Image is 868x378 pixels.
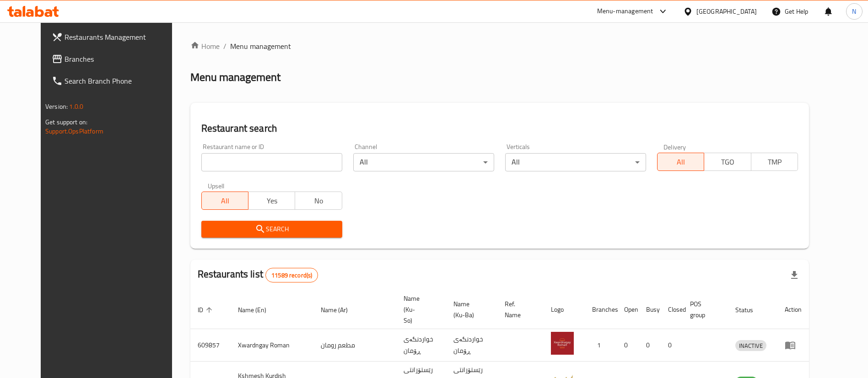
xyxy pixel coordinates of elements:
[321,304,360,315] span: Name (Ar)
[45,116,87,128] span: Get support on:
[190,41,809,52] nav: breadcrumb
[690,298,717,320] span: POS group
[453,298,486,320] span: Name (Ku-Ba)
[353,153,494,171] div: All
[663,144,686,150] label: Delivery
[639,329,661,362] td: 0
[661,329,683,362] td: 0
[735,341,766,351] span: INACTIVE
[208,182,225,189] label: Upsell
[223,41,226,52] li: /
[639,290,661,329] th: Busy
[313,329,396,362] td: مطعم رومان
[44,70,186,92] a: Search Branch Phone
[505,298,533,320] span: Ref. Name
[295,192,342,210] button: No
[201,192,248,210] button: All
[696,6,757,16] div: [GEOGRAPHIC_DATA]
[190,329,231,362] td: 609857
[544,290,585,329] th: Logo
[657,153,704,171] button: All
[617,329,639,362] td: 0
[205,194,245,208] span: All
[661,155,701,169] span: All
[201,221,342,238] button: Search
[201,153,342,171] input: Search for restaurant name or ID..
[704,153,751,171] button: TGO
[396,329,446,362] td: خواردنگەی ڕۆمان
[617,290,639,329] th: Open
[65,75,178,86] span: Search Branch Phone
[45,125,103,137] a: Support.OpsPlatform
[248,192,295,210] button: Yes
[751,153,798,171] button: TMP
[190,70,280,85] h2: Menu management
[299,194,338,208] span: No
[238,304,278,315] span: Name (En)
[777,290,809,329] th: Action
[735,304,765,315] span: Status
[735,340,766,351] div: INACTIVE
[266,271,318,280] span: 11589 record(s)
[44,48,186,70] a: Branches
[252,194,291,208] span: Yes
[65,32,178,43] span: Restaurants Management
[201,122,798,135] h2: Restaurant search
[404,293,435,326] span: Name (Ku-So)
[551,332,574,355] img: Xwardngay Roman
[198,304,215,315] span: ID
[783,264,805,286] div: Export file
[661,290,683,329] th: Closed
[209,224,335,235] span: Search
[755,155,794,169] span: TMP
[231,329,313,362] td: Xwardngay Roman
[708,155,747,169] span: TGO
[265,268,318,282] div: Total records count
[230,41,291,52] span: Menu management
[198,267,318,282] h2: Restaurants list
[585,290,617,329] th: Branches
[190,41,220,52] a: Home
[585,329,617,362] td: 1
[505,153,646,171] div: All
[45,101,68,112] span: Version:
[65,53,178,64] span: Branches
[69,101,83,112] span: 1.0.0
[852,6,856,16] span: N
[785,340,802,351] div: Menu
[597,6,653,17] div: Menu-management
[446,329,497,362] td: خواردنگەی ڕۆمان
[44,26,186,48] a: Restaurants Management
